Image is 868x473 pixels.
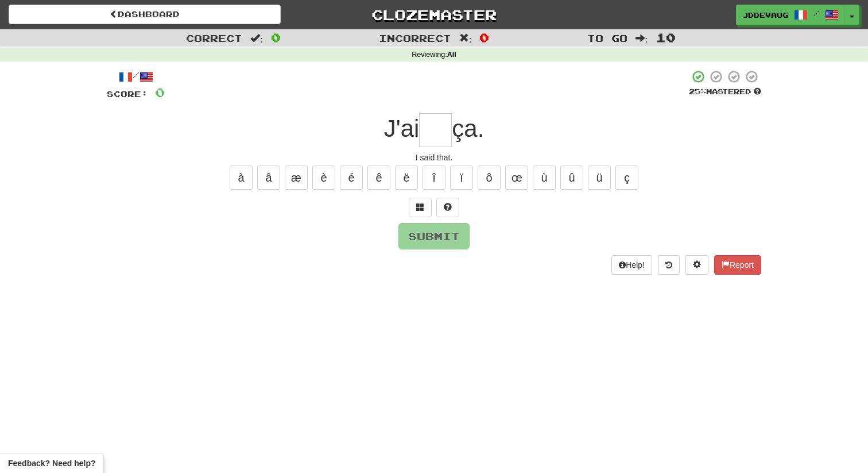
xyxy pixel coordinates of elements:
span: 0 [271,30,281,44]
button: û [560,166,583,190]
span: Correct [186,32,242,44]
button: ï [450,166,473,190]
span: 0 [155,85,165,99]
div: Mastered [689,87,761,97]
button: î [423,166,445,190]
button: æ [285,166,308,190]
span: : [459,33,472,43]
button: à [230,166,253,190]
button: ê [367,166,390,190]
a: Dashboard [9,5,281,24]
button: ë [395,166,418,190]
div: / [107,70,165,84]
span: ça. [452,115,484,142]
span: J'ai [384,115,420,142]
button: Switch sentence to multiple choice alt+p [409,198,432,217]
button: Help! [611,255,652,275]
button: Round history (alt+y) [658,255,680,275]
button: Report [714,255,761,275]
button: œ [505,166,528,190]
button: Submit [398,223,470,249]
span: : [250,33,263,43]
a: jddevaug / [736,5,845,25]
button: ü [588,166,611,190]
span: 0 [479,30,489,44]
span: jddevaug [742,10,788,20]
span: : [635,33,648,43]
span: 10 [656,30,676,44]
span: 25 % [689,87,706,96]
button: Single letter hint - you only get 1 per sentence and score half the points! alt+h [436,198,459,217]
strong: All [447,51,456,59]
button: é [340,166,363,190]
span: Incorrect [379,32,451,44]
span: / [813,9,819,17]
button: ç [615,166,638,190]
button: ô [478,166,501,190]
button: ù [533,166,556,190]
button: è [312,166,335,190]
span: Score: [107,89,148,99]
div: I said that. [107,152,761,163]
span: To go [587,32,627,44]
a: Clozemaster [298,5,570,25]
span: Open feedback widget [8,457,95,469]
button: â [257,166,280,190]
